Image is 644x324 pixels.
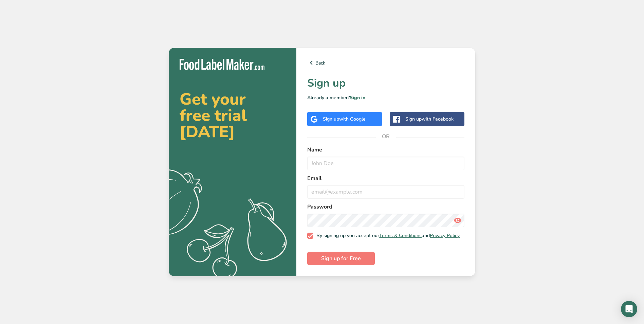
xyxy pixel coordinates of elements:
input: email@example.com [307,185,464,199]
span: OR [376,126,396,147]
h2: Get your free trial [DATE] [180,91,286,140]
span: Sign up for Free [321,254,361,263]
a: Terms & Conditions [379,232,422,239]
a: Privacy Policy [430,232,460,239]
p: Already a member? [307,94,464,101]
button: Sign up for Free [307,252,375,265]
a: Back [307,59,464,67]
img: Food Label Maker [180,59,264,70]
span: with Facebook [422,116,454,122]
div: Sign up [323,115,366,123]
div: Sign up [405,115,454,123]
input: John Doe [307,157,464,170]
a: Sign in [350,94,365,101]
label: Password [307,203,464,211]
span: By signing up you accept our and [313,233,460,239]
h1: Sign up [307,75,464,91]
label: Name [307,146,464,154]
span: with Google [339,116,366,122]
div: Open Intercom Messenger [621,301,637,317]
label: Email [307,174,464,182]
